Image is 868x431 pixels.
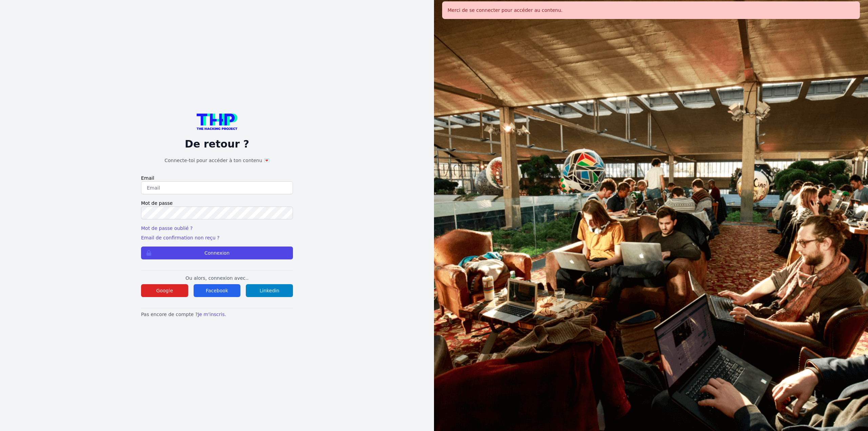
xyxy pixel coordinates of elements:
p: De retour ? [141,138,293,150]
a: Je m'inscris. [198,312,226,317]
label: Mot de passe [141,200,293,207]
img: logo [197,114,237,130]
a: Email de confirmation non reçu ? [141,235,219,240]
label: Email [141,175,293,181]
h1: Connecte-toi pour accéder à ton contenu 💌 [141,157,293,164]
button: Facebook [194,284,241,297]
p: Pas encore de compte ? [141,311,293,318]
a: Mot de passe oublié ? [141,226,193,231]
button: Google [141,284,188,297]
div: Merci de se connecter pour accéder au contenu. [442,1,860,19]
input: Email [141,181,293,194]
button: Linkedin [246,284,293,297]
button: Connexion [141,247,293,259]
p: Ou alors, connexion avec.. [141,275,293,281]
